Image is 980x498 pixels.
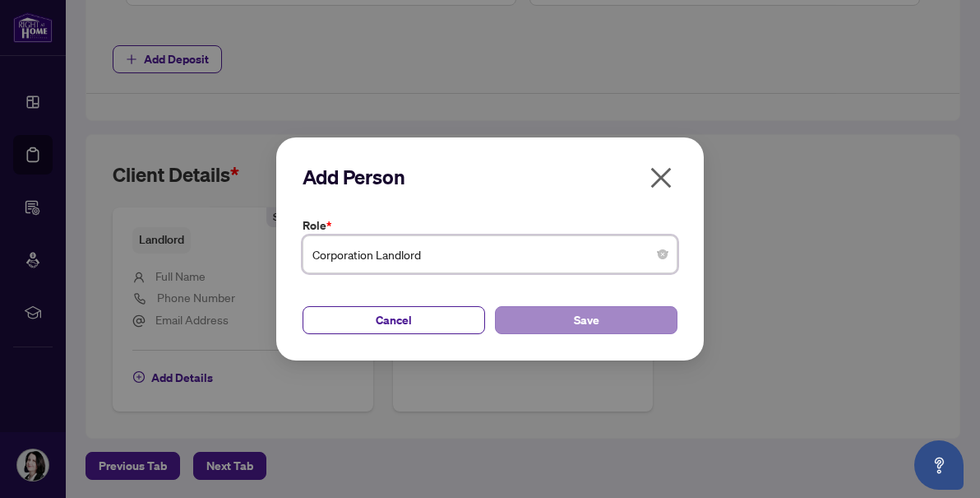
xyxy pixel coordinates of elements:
label: Role [303,216,677,235]
span: close [648,165,674,191]
button: Save [495,306,677,334]
span: close-circle [658,249,668,259]
button: Open asap [914,440,964,490]
span: Save [574,307,599,333]
span: Corporation Landlord [312,239,668,270]
span: Cancel [376,307,412,333]
button: Cancel [303,306,485,334]
h2: Add Person [303,164,677,190]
